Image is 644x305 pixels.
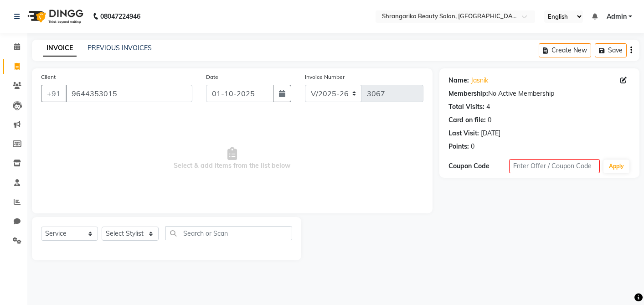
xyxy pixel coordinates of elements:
[305,73,345,81] label: Invoice Number
[43,40,77,57] a: INVOICE
[88,44,152,52] a: PREVIOUS INVOICES
[41,113,423,204] span: Select & add items from the list below
[509,159,600,173] input: Enter Offer / Coupon Code
[603,160,629,173] button: Apply
[448,76,469,85] div: Name:
[481,129,500,138] div: [DATE]
[488,115,491,125] div: 0
[539,43,591,57] button: Create New
[448,161,509,171] div: Coupon Code
[448,142,469,151] div: Points:
[165,226,292,240] input: Search or Scan
[100,4,140,29] b: 08047224946
[471,142,474,151] div: 0
[448,129,479,138] div: Last Visit:
[448,115,486,125] div: Card on file:
[41,73,56,81] label: Client
[206,73,218,81] label: Date
[66,85,192,102] input: Search by Name/Mobile/Email/Code
[448,102,484,112] div: Total Visits:
[448,89,488,98] div: Membership:
[23,4,86,29] img: logo
[607,12,627,21] span: Admin
[471,76,488,85] a: Jasnik
[448,89,630,98] div: No Active Membership
[41,85,67,102] button: +91
[486,102,490,112] div: 4
[595,43,627,57] button: Save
